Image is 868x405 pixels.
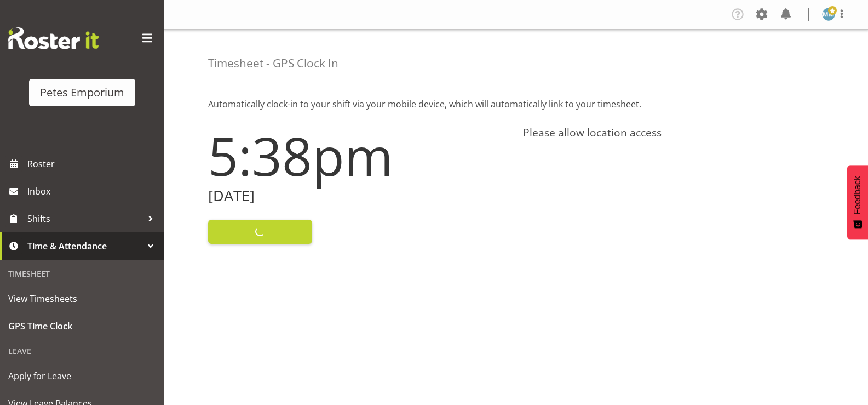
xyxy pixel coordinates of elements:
h1: 5:38pm [208,126,510,185]
span: Roster [27,156,159,172]
h4: Please allow location access [523,126,825,139]
a: View Timesheets [3,285,162,312]
p: Automatically clock-in to your shift via your mobile device, which will automatically link to you... [208,98,824,111]
span: Shifts [27,210,142,227]
img: mandy-mosley3858.jpg [822,8,835,21]
span: Time & Attendance [27,238,142,254]
span: View Timesheets [8,290,156,307]
div: Petes Emporium [40,84,124,101]
span: Apply for Leave [8,368,156,384]
a: GPS Time Clock [3,312,162,340]
h2: [DATE] [208,187,510,204]
div: Leave [3,340,162,362]
span: GPS Time Clock [8,318,156,334]
span: Inbox [27,183,159,199]
button: Feedback - Show survey [847,165,868,239]
div: Timesheet [3,263,162,285]
img: Rosterit website logo [8,27,99,49]
a: Apply for Leave [3,362,162,390]
h4: Timesheet - GPS Clock In [208,57,338,70]
span: Feedback [853,176,863,214]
